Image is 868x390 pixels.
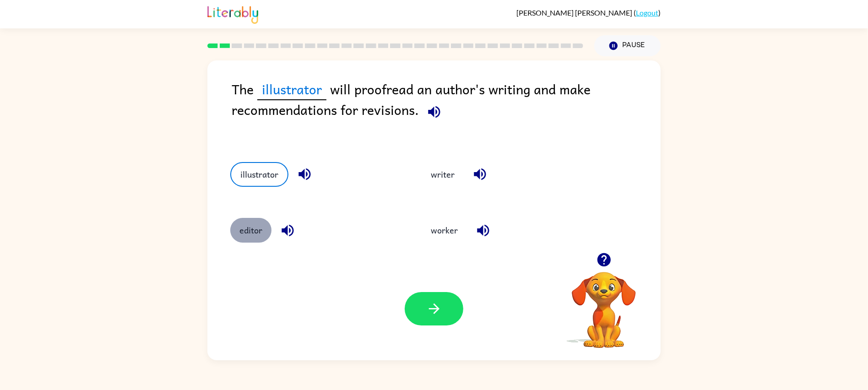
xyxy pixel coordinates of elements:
div: ( ) [516,8,661,17]
button: writer [422,162,464,187]
button: worker [422,218,467,243]
span: illustrator [257,79,326,100]
button: editor [230,218,271,243]
video: Your browser must support playing .mp4 files to use Literably. Please try using another browser. [558,258,650,349]
div: The will proofread an author's writing and make recommendations for revisions. [232,79,661,144]
a: Logout [636,8,658,17]
img: Literably [207,4,258,24]
button: Pause [594,35,661,56]
button: illustrator [230,162,288,187]
span: [PERSON_NAME] [PERSON_NAME] [516,8,634,17]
